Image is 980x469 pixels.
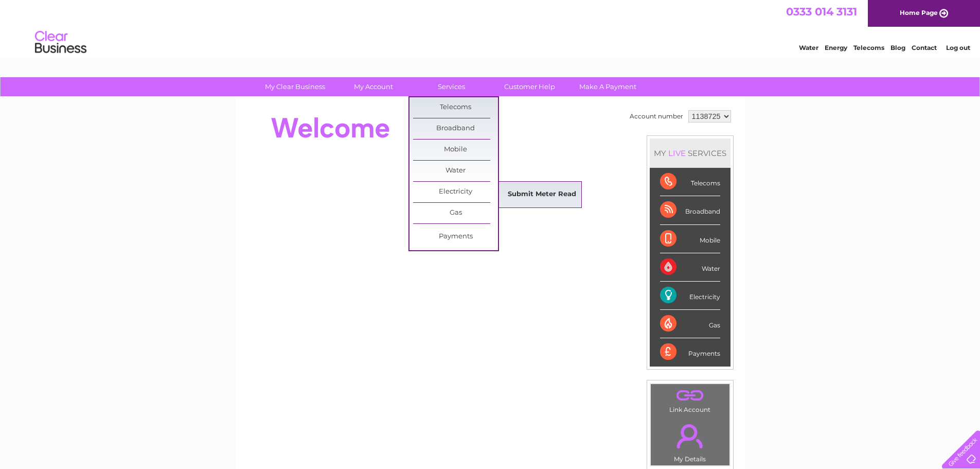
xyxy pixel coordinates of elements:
[853,44,884,51] a: Telecoms
[413,97,498,118] a: Telecoms
[786,5,857,18] a: 0333 014 3131
[413,182,498,202] a: Electricity
[799,44,818,51] a: Water
[331,77,416,96] a: My Account
[413,227,498,247] a: Payments
[660,168,720,196] div: Telecoms
[565,77,650,96] a: Make A Payment
[34,27,87,58] img: logo.png
[660,253,720,282] div: Water
[825,44,847,51] a: Energy
[660,310,720,338] div: Gas
[660,196,720,224] div: Broadband
[660,282,720,310] div: Electricity
[413,118,498,139] a: Broadband
[247,6,734,50] div: Clear Business is a trading name of Verastar Limited (registered in [GEOGRAPHIC_DATA] No. 3667643...
[653,387,727,405] a: .
[500,184,584,205] a: Submit Meter Read
[660,338,720,366] div: Payments
[650,384,730,416] td: Link Account
[653,418,727,454] a: .
[650,138,730,168] div: MY SERVICES
[413,161,498,181] a: Water
[253,77,337,96] a: My Clear Business
[650,415,730,466] td: My Details
[890,44,905,51] a: Blog
[666,148,688,158] div: LIVE
[946,44,970,51] a: Log out
[487,77,572,96] a: Customer Help
[660,225,720,253] div: Mobile
[413,140,498,160] a: Mobile
[409,77,494,96] a: Services
[912,44,937,51] a: Contact
[413,203,498,223] a: Gas
[627,108,686,125] td: Account number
